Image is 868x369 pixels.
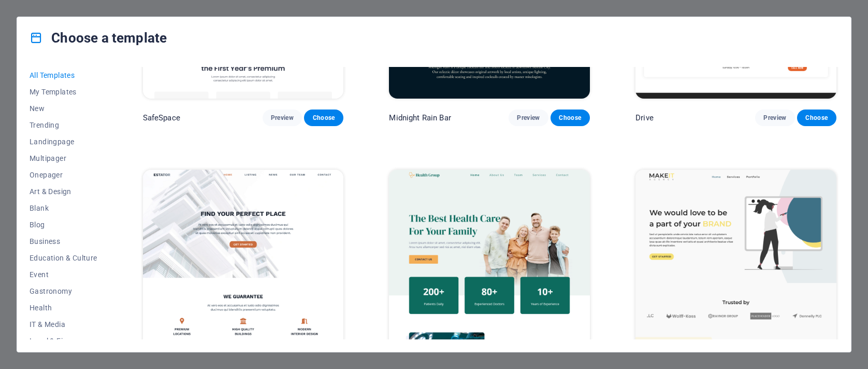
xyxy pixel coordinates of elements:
[30,337,97,345] span: Legal & Finance
[30,216,97,233] button: Blog
[30,71,97,79] span: All Templates
[509,110,548,126] button: Preview
[30,117,97,133] button: Trending
[389,113,451,123] p: Midnight Rain Bar
[389,170,590,355] img: Health Group
[30,67,97,84] button: All Templates
[635,113,654,123] p: Drive
[143,170,344,355] img: Estator
[30,250,97,266] button: Education & Culture
[805,114,828,122] span: Choose
[30,171,97,179] span: Onepager
[30,187,97,196] span: Art & Design
[30,88,97,96] span: My Templates
[30,133,97,150] button: Landingpage
[30,200,97,216] button: Blank
[30,233,97,250] button: Business
[30,316,97,333] button: IT & Media
[30,270,97,279] span: Event
[30,150,97,167] button: Multipager
[312,114,335,122] span: Choose
[30,183,97,200] button: Art & Design
[30,104,97,113] span: New
[30,287,97,295] span: Gastronomy
[30,154,97,162] span: Multipager
[30,254,97,262] span: Education & Culture
[30,204,97,212] span: Blank
[143,113,180,123] p: SafeSpace
[30,221,97,229] span: Blog
[30,283,97,299] button: Gastronomy
[30,84,97,100] button: My Templates
[304,110,343,126] button: Choose
[30,138,97,146] span: Landingpage
[30,30,167,46] h4: Choose a template
[797,110,836,126] button: Choose
[30,333,97,349] button: Legal & Finance
[763,114,786,122] span: Preview
[30,299,97,316] button: Health
[30,304,97,312] span: Health
[559,114,582,122] span: Choose
[30,266,97,283] button: Event
[30,100,97,117] button: New
[30,237,97,245] span: Business
[30,167,97,183] button: Onepager
[517,114,540,122] span: Preview
[271,114,294,122] span: Preview
[755,110,794,126] button: Preview
[30,320,97,329] span: IT & Media
[635,170,836,355] img: MakeIt Agency
[263,110,302,126] button: Preview
[551,110,590,126] button: Choose
[30,121,97,129] span: Trending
